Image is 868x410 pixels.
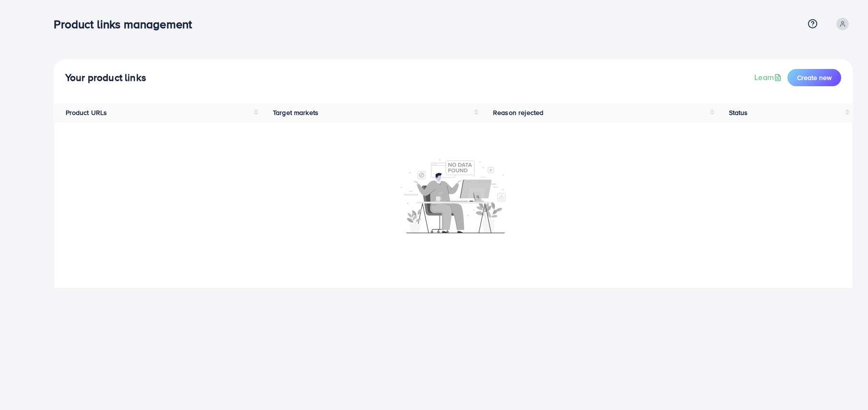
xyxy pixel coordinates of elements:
span: Status [729,108,748,117]
span: Product URLs [66,108,107,117]
h4: Your product links [65,72,146,84]
span: Target markets [273,108,318,117]
h3: Product links management [54,17,199,31]
span: Create new [797,73,832,82]
img: No account [401,158,505,233]
button: Create new [787,69,841,86]
span: Reason rejected [493,108,543,117]
a: Learn [754,72,784,83]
